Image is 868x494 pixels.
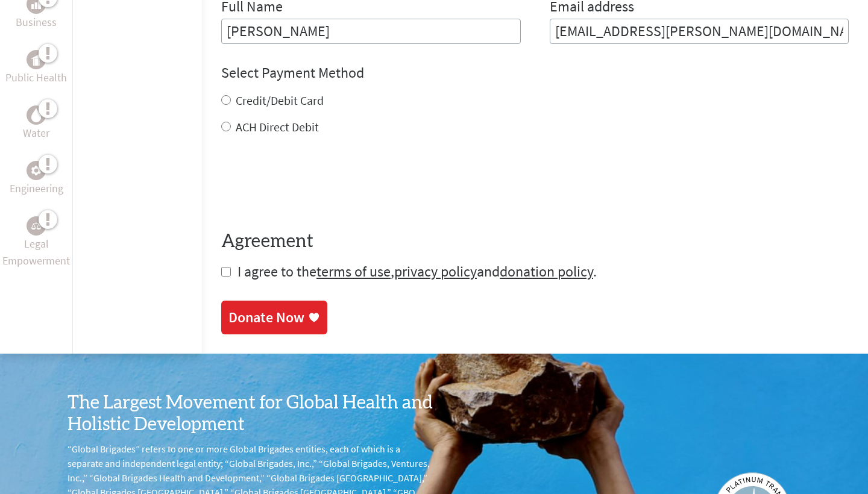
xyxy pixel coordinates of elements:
div: Water [27,105,46,125]
div: Legal Empowerment [27,216,46,236]
iframe: reCAPTCHA [221,160,404,207]
a: donation policy [500,262,593,281]
a: Public HealthPublic Health [5,50,67,86]
label: ACH Direct Debit [236,119,319,134]
img: Legal Empowerment [31,222,41,230]
img: Public Health [31,54,41,66]
a: EngineeringEngineering [10,161,63,197]
a: privacy policy [394,262,477,281]
p: Business [16,14,57,31]
a: Legal EmpowermentLegal Empowerment [2,216,70,269]
h3: The Largest Movement for Global Health and Holistic Development [68,392,434,436]
p: Water [23,125,49,142]
p: Public Health [5,69,67,86]
img: Engineering [31,166,41,175]
h4: Select Payment Method [221,63,849,83]
h4: Agreement [221,231,849,252]
a: Donate Now [221,301,327,334]
p: Engineering [10,180,63,197]
span: I agree to the , and . [237,262,597,281]
div: Donate Now [228,308,304,327]
a: WaterWater [23,105,49,142]
input: Your Email [550,19,849,44]
input: Enter Full Name [221,19,521,44]
div: Public Health [27,50,46,69]
img: Water [31,108,41,122]
label: Credit/Debit Card [236,93,324,108]
div: Engineering [27,161,46,180]
a: terms of use [316,262,391,281]
p: Legal Empowerment [2,236,70,269]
